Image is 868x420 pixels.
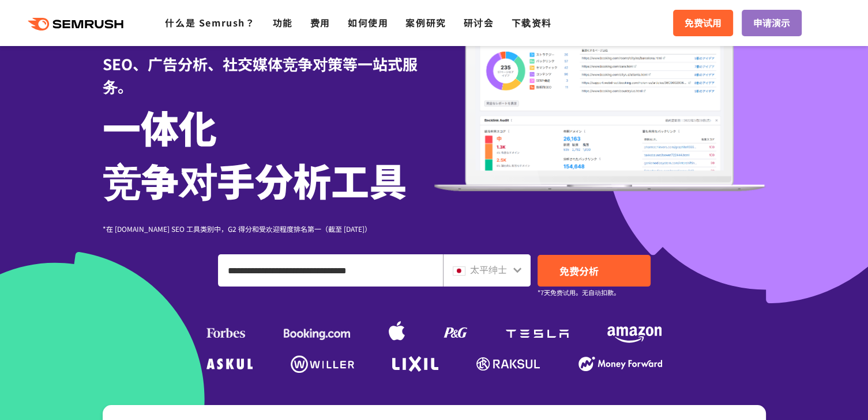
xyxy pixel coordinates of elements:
[103,99,217,154] font: 一体化
[165,16,255,29] a: 什么是 Semrush？
[559,264,599,278] font: 免费分析
[742,10,802,36] a: 申请演示
[673,10,733,36] a: 免费试用
[512,16,552,29] a: 下载资料
[348,16,388,29] a: 如何使用
[103,53,418,97] font: SEO、广告分析、社交媒体竞争对策等一站式服务。
[753,16,790,29] font: 申请演示
[538,288,620,297] font: *7天免费试用。无自动扣款。
[464,16,494,29] a: 研讨会
[310,16,330,29] a: 费用
[273,16,293,29] a: 功能
[685,16,722,29] font: 免费试用
[405,16,446,29] a: 案例研究
[470,262,507,276] font: 太平绅士
[538,255,651,287] a: 免费分析
[103,152,407,207] font: 竞争对手分析工具
[219,255,442,286] input: 输入域名、关键字或 URL
[103,224,371,234] font: *在 [DOMAIN_NAME] SEO 工具类别中，G2 得分和受欢迎程度排名第一（截至 [DATE]）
